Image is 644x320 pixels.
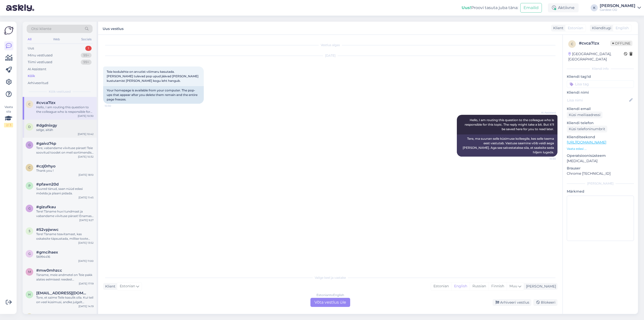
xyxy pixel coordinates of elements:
[78,304,94,308] div: [DATE] 14:19
[551,25,563,31] div: Klient
[78,241,94,245] div: [DATE] 13:52
[80,36,93,43] div: Socials
[509,284,517,288] span: Muu
[36,291,89,295] span: helenlahesaare@gmail.com
[567,147,634,151] p: Vaata edasi ...
[36,227,59,232] span: #52vpjwwc
[431,282,451,290] div: Estonian
[36,273,94,282] div: Täname, meie andmetel on Teie pakk alates eelmisest reedest pakiautomaadis ootel. Palun edastage ...
[52,36,61,43] div: Web
[28,166,31,169] span: c
[567,90,634,95] p: Kliendi nimi
[310,298,350,307] div: Võta vestlus üle
[103,86,204,104] div: Your homepage is available from your computer. The pop-ups that appear after you delete them rema...
[451,282,470,290] div: English
[36,141,56,146] span: #gaivz74p
[28,74,35,79] div: Kõik
[81,60,92,65] div: 99+
[600,8,635,12] div: Gardest OÜ
[537,111,556,115] span: AI Assistent
[120,283,135,289] span: Estonian
[78,259,94,263] div: [DATE] 11:00
[28,184,31,188] span: p
[524,284,556,289] div: [PERSON_NAME]
[567,74,634,79] p: Kliendi tag'id
[78,114,94,118] div: [DATE] 10:30
[567,106,634,112] p: Kliendi email
[36,209,94,218] div: Tere! Täname huvi tundmast ja vabandame viivituse pärast! Enamasti on tootel tarneaeg 3-7 päeva. ...
[36,205,56,209] span: #gizufkau
[36,313,57,318] span: #c8xz5ofk
[105,104,124,108] span: 10:30
[568,51,624,62] div: [GEOGRAPHIC_DATA], [GEOGRAPHIC_DATA]
[36,164,56,168] span: #czj0rhyo
[78,155,94,159] div: [DATE] 10:32
[457,134,557,157] div: Tere, ma suunan selle küsimuse kolleegile, kes selle teema eest vastutab. Vastuse saamine võib ve...
[36,268,62,273] span: #mw0mhzcc
[81,53,92,58] div: 99+
[28,270,31,274] span: m
[568,25,583,31] span: Estonian
[28,252,31,256] span: g
[590,25,611,31] div: Klienditugi
[533,299,557,306] div: Blokeeri
[470,282,489,290] div: Russian
[107,70,199,83] span: Teie kodulehte on arvutist võimaru kasutada. [PERSON_NAME] tulevad pop upud jäävad [PERSON_NAME] ...
[78,173,94,177] div: [DATE] 18:10
[610,41,632,46] span: Offline
[28,102,31,106] span: c
[28,125,31,129] span: d
[36,128,94,132] div: selge, aitäh
[600,4,635,8] div: [PERSON_NAME]
[579,40,610,46] div: # cvca7lzx
[567,120,634,126] p: Kliendi telefon
[567,66,634,71] div: Kliendi info
[465,118,555,131] span: Hello, I am routing this question to the colleague who is responsible for this topic. The reply m...
[28,67,46,72] div: AI Assistent
[567,140,606,145] a: [URL][DOMAIN_NAME]
[31,26,51,31] span: Otsi kliente
[567,97,628,103] input: Lisa nimi
[27,36,32,43] div: All
[567,134,634,140] p: Klienditeekond
[567,126,607,132] div: Küsi telefoninumbrit
[28,293,31,296] span: h
[103,284,115,289] div: Klient
[616,25,629,31] span: English
[520,3,542,13] button: Emailid
[4,26,14,35] img: Askly Logo
[36,168,94,173] div: Thank you !
[567,112,602,118] div: Küsi meiliaadressi
[36,295,94,304] div: Tore, et saime Teile kasulik olla. Kui teil on veel küsimusi, andke julgelt [PERSON_NAME] aitame ...
[49,89,71,94] span: Kõik vestlused
[36,105,94,114] div: Hello, I am routing this question to the colleague who is responsible for this topic. The reply m...
[36,182,59,187] span: #pfawn20d
[28,46,34,51] div: Uus
[103,53,557,58] div: [DATE]
[36,187,94,196] div: Suured tänud, saan nüüd edasi mõelda ja plaani pidada.
[567,153,634,158] p: Operatsioonisüsteem
[600,4,641,12] a: [PERSON_NAME]Gardest OÜ
[4,105,13,127] div: Vaata siia
[548,3,579,12] div: Aktiivne
[36,146,94,155] div: Tere, vabandame viivituse pärast! Teie soovitud toodet on meil sortimendis olemas. Valikuga saate...
[103,43,557,47] div: Vestlus algas
[537,157,556,161] span: 10:30
[78,196,94,199] div: [DATE] 11:45
[36,100,56,105] span: #cvca7lzx
[28,143,31,147] span: g
[28,81,48,86] div: Arhiveeritud
[36,232,94,241] div: Tere! Täname teavitamast, kas oskaksite täpsustada, millise toote otsingul Teil kuvab nii.
[567,166,634,171] p: Brauser
[29,229,30,233] span: 5
[28,206,31,210] span: g
[103,275,557,280] div: Valige keel ja vastake
[567,158,634,164] p: [MEDICAL_DATA]
[567,171,634,176] p: Chrome [TECHNICAL_ID]
[493,299,531,306] div: Arhiveeri vestlus
[4,123,13,127] div: 2 / 3
[28,53,53,58] div: Minu vestlused
[79,218,94,222] div: [DATE] 9:27
[571,42,573,46] span: c
[567,80,634,88] input: Lisa tag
